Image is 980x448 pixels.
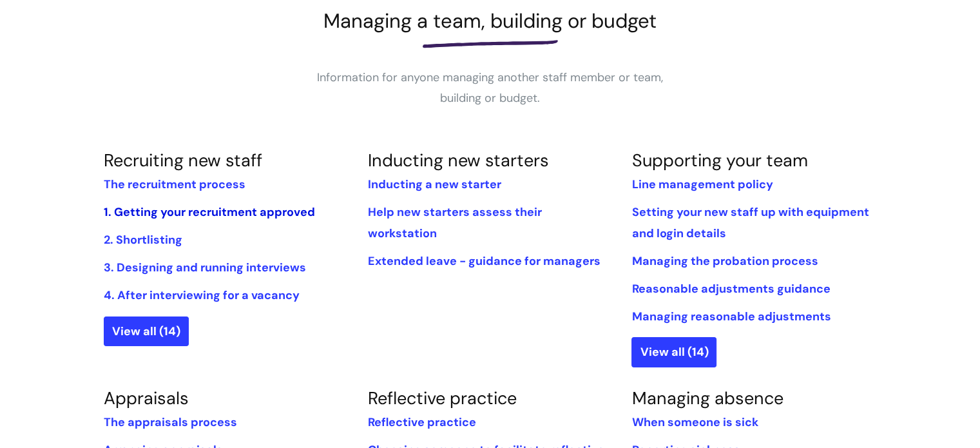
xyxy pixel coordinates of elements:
[367,253,600,269] a: Extended leave - guidance for managers
[631,177,773,192] a: Line management policy
[104,204,315,220] a: 1. Getting your recruitment approved
[367,414,476,430] a: Reflective practice
[367,204,541,240] a: Help new starters assess their workstation
[631,414,758,430] a: When someone is sick
[104,414,237,430] a: The appraisals process
[367,387,516,409] a: Reflective practice
[104,317,189,346] a: View all (14)
[104,260,306,275] a: 3. Designing and running interviews
[104,287,300,303] a: 4. After interviewing for a vacancy
[104,149,262,171] a: Recruiting new staff
[631,387,783,409] a: Managing absence
[104,9,877,33] h1: Managing a team, building or budget
[104,232,182,248] a: 2. Shortlisting
[104,177,245,192] a: The recruitment process
[631,281,830,297] a: Reasonable adjustments guidance
[631,149,807,171] a: Supporting your team
[631,309,831,324] a: Managing reasonable adjustments
[631,204,869,240] a: Setting your new staff up with equipment and login details
[104,387,189,409] a: Appraisals
[297,67,684,109] p: Information for anyone managing another staff member or team, building or budget.
[631,337,716,367] a: View all (14)
[367,149,548,171] a: Inducting new starters
[367,177,501,192] a: Inducting a new starter
[631,253,818,269] a: Managing the probation process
